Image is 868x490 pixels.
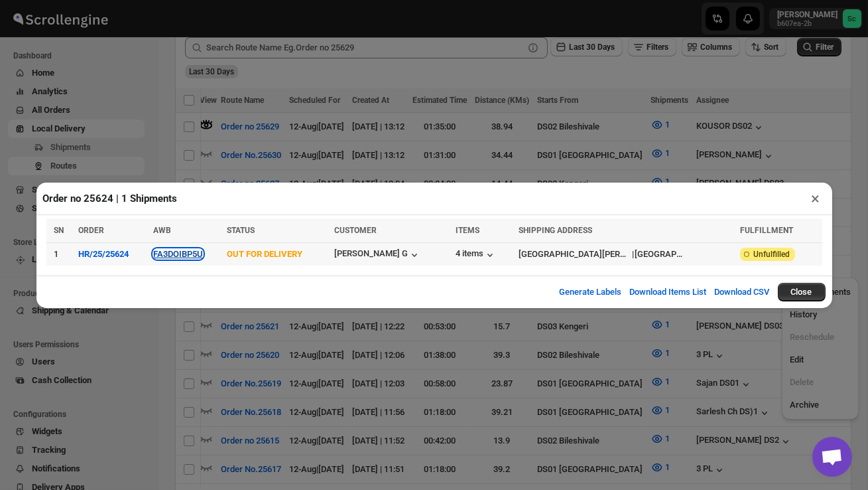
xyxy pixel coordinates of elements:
span: AWB [153,226,171,235]
button: Download Items List [622,279,715,305]
div: [GEOGRAPHIC_DATA][PERSON_NAME], [GEOGRAPHIC_DATA] [519,248,631,261]
button: FA3DOIBP5U [153,249,203,259]
a: Open chat [812,437,852,477]
td: 1 [46,242,74,266]
span: STATUS [227,226,255,235]
div: | [519,248,732,261]
button: Download CSV [707,279,778,305]
button: × [806,189,826,208]
button: HR/25/25624 [78,249,129,259]
div: [GEOGRAPHIC_DATA] [635,248,684,261]
button: Close [778,283,826,301]
button: Generate Labels [552,279,630,305]
button: 4 items [456,248,497,262]
h2: Order no 25624 | 1 Shipments [43,192,178,205]
button: [PERSON_NAME] G [334,248,421,262]
span: SHIPPING ADDRESS [519,226,592,235]
span: ORDER [78,226,104,235]
span: SN [54,226,64,235]
span: OUT FOR DELIVERY [227,249,302,259]
span: CUSTOMER [334,226,377,235]
span: Unfulfilled [753,249,790,260]
span: FULFILLMENT [740,226,793,235]
span: ITEMS [456,226,479,235]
